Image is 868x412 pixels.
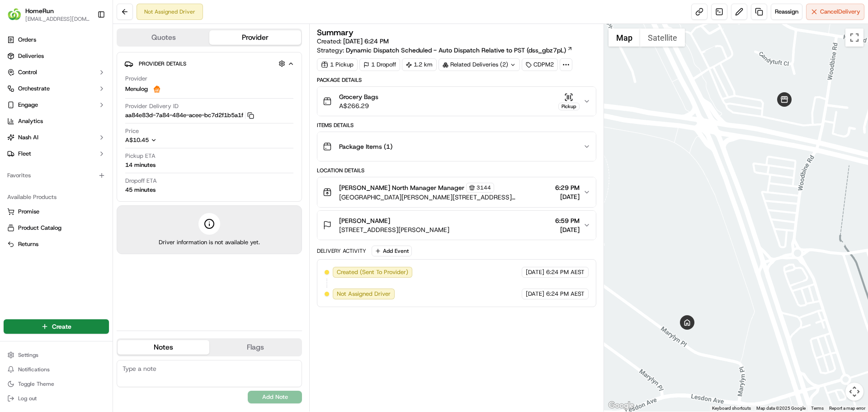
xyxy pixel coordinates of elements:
button: Quotes [118,30,209,45]
button: Package Items (1) [317,132,595,161]
span: [GEOGRAPHIC_DATA][PERSON_NAME][STREET_ADDRESS][GEOGRAPHIC_DATA] [339,193,551,202]
button: Keyboard shortcuts [712,405,751,412]
span: Promise [18,208,39,216]
button: Grocery BagsA$266.29Pickup [317,87,595,116]
a: Promise [7,208,105,216]
span: [DATE] [555,225,580,234]
span: 3144 [476,184,491,191]
button: Show satellite imagery [640,28,685,47]
button: Nash AI [4,130,109,145]
span: Orders [18,36,36,44]
span: [DATE] [526,268,544,276]
a: Dynamic Dispatch Scheduled - Auto Dispatch Relative to PST (dss_gbz7pL) [346,46,573,55]
span: Provider [125,75,147,83]
span: Cancel Delivery [820,8,860,16]
h3: Summary [317,28,354,37]
span: 6:59 PM [555,216,580,225]
span: A$266.29 [339,101,378,110]
div: Available Products [4,190,109,204]
span: Control [18,68,37,76]
button: Settings [4,349,109,361]
button: A$10.45 [125,136,205,144]
div: 45 minutes [125,186,156,194]
div: CDPM2 [522,58,558,71]
div: 1.2 km [402,58,437,71]
button: Toggle fullscreen view [845,28,863,47]
button: Add Event [372,246,412,256]
button: Product Catalog [4,221,109,235]
img: Google [606,400,636,412]
span: Package Items ( 1 ) [339,142,392,151]
button: Log out [4,392,109,405]
span: Created (Sent To Provider) [337,268,408,276]
span: [PERSON_NAME] [339,216,390,225]
button: Pickup [558,93,580,110]
button: Notifications [4,363,109,376]
button: Map camera controls [845,383,863,401]
span: Not Assigned Driver [337,290,391,298]
span: 6:29 PM [555,183,580,192]
a: Product Catalog [7,224,105,232]
div: Pickup [558,103,580,110]
span: Created: [317,37,389,46]
img: HomeRun [7,7,22,22]
span: Pickup ETA [125,152,156,160]
a: Orders [4,33,109,47]
span: Engage [18,101,38,109]
span: Orchestrate [18,85,50,93]
button: Promise [4,204,109,219]
button: Provider Details [124,56,294,71]
button: HomeRunHomeRun[EMAIL_ADDRESS][DOMAIN_NAME] [4,4,94,25]
span: [DATE] [526,290,544,298]
div: 1 Pickup [317,58,358,71]
div: Favorites [4,168,109,183]
span: Deliveries [18,52,44,60]
span: Toggle Theme [18,380,54,388]
span: [DATE] [555,192,580,201]
div: Package Details [317,76,596,84]
span: Price [125,127,139,135]
button: Fleet [4,147,109,161]
img: justeat_logo.png [151,84,162,95]
div: Related Deliveries (2) [439,58,520,71]
button: Returns [4,237,109,251]
div: Location Details [317,167,596,174]
span: Returns [18,240,38,248]
a: Terms (opens in new tab) [811,406,824,411]
span: 6:24 PM AEST [546,268,585,276]
span: Grocery Bags [339,92,378,101]
span: Provider Details [139,60,186,67]
button: [PERSON_NAME][STREET_ADDRESS][PERSON_NAME]6:59 PM[DATE] [317,211,595,240]
button: Provider [209,30,301,45]
div: Delivery Activity [317,247,366,255]
div: 1 Dropoff [359,58,400,71]
button: Show street map [609,28,640,47]
a: Open this area in Google Maps (opens a new window) [606,400,636,412]
button: Engage [4,98,109,112]
div: Strategy: [317,46,573,55]
div: Items Details [317,122,596,129]
span: Product Catalog [18,224,61,232]
button: [EMAIL_ADDRESS][DOMAIN_NAME] [25,15,90,23]
button: Flags [209,340,301,355]
a: Analytics [4,114,109,128]
a: Report a map error [829,406,865,411]
button: Control [4,65,109,80]
span: [DATE] 6:24 PM [343,37,389,45]
span: 6:24 PM AEST [546,290,585,298]
span: Provider Delivery ID [125,102,179,110]
button: HomeRun [25,6,54,15]
span: Reassign [775,8,798,16]
span: Settings [18,351,38,359]
button: CancelDelivery [806,4,864,20]
span: Notifications [18,366,50,373]
button: Reassign [771,4,802,20]
button: Notes [118,340,209,355]
span: [PERSON_NAME] North Manager Manager [339,183,464,192]
span: Driver information is not available yet. [159,238,260,246]
button: Create [4,319,109,334]
span: Create [52,322,71,331]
